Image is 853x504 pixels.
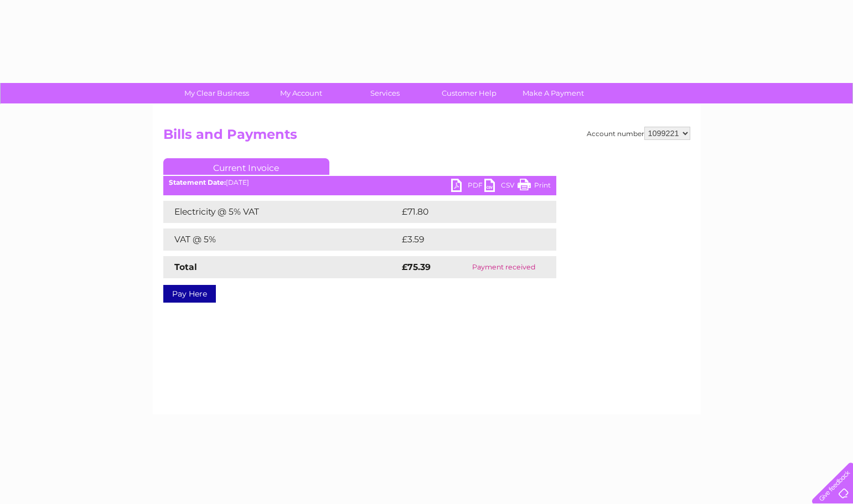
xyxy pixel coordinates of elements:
[399,228,530,251] td: £3.59
[451,179,484,195] a: PDF
[163,228,399,251] td: VAT @ 5%
[339,83,431,103] a: Services
[484,179,518,195] a: CSV
[169,178,226,186] b: Statement Date:
[423,83,515,103] a: Customer Help
[163,127,690,148] h2: Bills and Payments
[171,83,262,103] a: My Clear Business
[508,83,599,103] a: Make A Payment
[163,158,329,175] a: Current Invoice
[255,83,347,103] a: My Account
[163,285,216,303] a: Pay Here
[402,262,431,272] strong: £75.39
[518,179,551,195] a: Print
[174,262,197,272] strong: Total
[399,201,533,223] td: £71.80
[163,179,556,186] div: [DATE]
[451,256,556,278] td: Payment received
[163,201,399,223] td: Electricity @ 5% VAT
[587,127,690,140] div: Account number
